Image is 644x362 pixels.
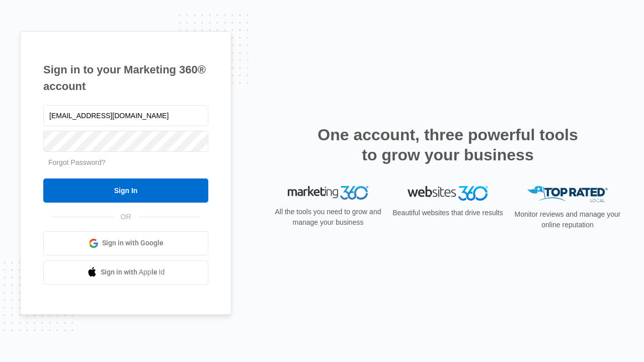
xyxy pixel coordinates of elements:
[391,208,504,218] p: Beautiful websites that drive results
[43,61,208,95] h1: Sign in to your Marketing 360® account
[43,178,208,203] input: Sign In
[288,186,368,200] img: Marketing 360
[527,186,608,203] img: Top Rated Local
[114,212,138,222] span: OR
[272,207,384,228] p: All the tools you need to grow and manage your business
[43,105,208,126] input: Email
[43,260,208,285] a: Sign in with Apple Id
[511,209,624,230] p: Monitor reviews and manage your online reputation
[48,158,106,166] a: Forgot Password?
[101,267,165,278] span: Sign in with Apple Id
[408,186,488,201] img: Websites 360
[102,238,164,248] span: Sign in with Google
[43,231,208,255] a: Sign in with Google
[314,125,581,165] h2: One account, three powerful tools to grow your business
